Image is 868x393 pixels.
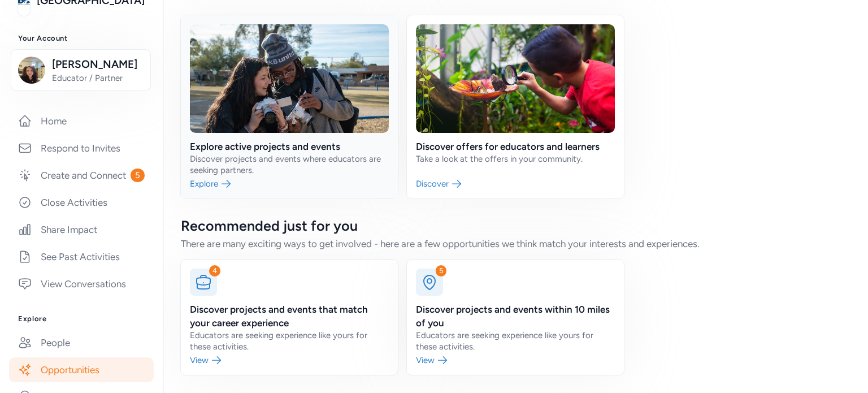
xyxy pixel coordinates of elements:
[181,237,850,251] div: There are many exciting ways to get involved - here are a few opportunities we think match your i...
[181,217,850,235] div: Recommended just for you
[11,49,151,91] button: [PERSON_NAME]Educator / Partner
[9,136,154,161] a: Respond to Invites
[18,314,145,323] h3: Explore
[436,265,446,277] div: 5
[9,271,154,296] a: View Conversations
[9,217,154,242] a: Share Impact
[131,169,145,182] span: 5
[9,109,154,133] a: Home
[9,190,154,215] a: Close Activities
[18,34,145,43] h3: Your Account
[9,244,154,269] a: See Past Activities
[209,265,220,277] div: 4
[52,72,144,84] span: Educator / Partner
[9,330,154,355] a: People
[9,357,154,382] a: Opportunities
[52,57,144,72] span: [PERSON_NAME]
[9,163,154,188] a: Create and Connect5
